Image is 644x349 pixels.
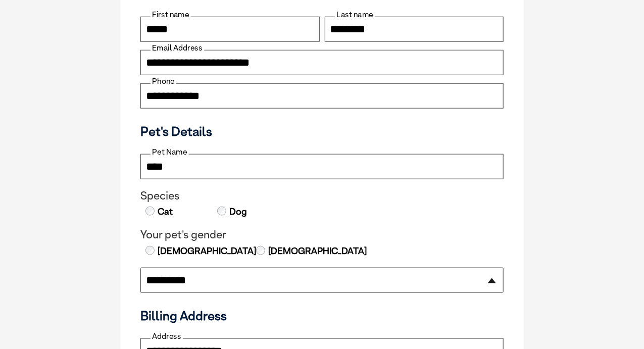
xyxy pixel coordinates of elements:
[267,244,367,258] label: [DEMOGRAPHIC_DATA]
[151,332,183,341] label: Address
[157,244,256,258] label: [DEMOGRAPHIC_DATA]
[140,189,504,203] legend: Species
[136,124,508,139] h3: Pet's Details
[157,205,173,218] label: Cat
[335,10,375,19] label: Last name
[151,43,204,53] label: Email Address
[151,10,191,19] label: First name
[140,228,504,241] legend: Your pet's gender
[140,308,504,323] h3: Billing Address
[228,205,247,218] label: Dog
[151,77,176,86] label: Phone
